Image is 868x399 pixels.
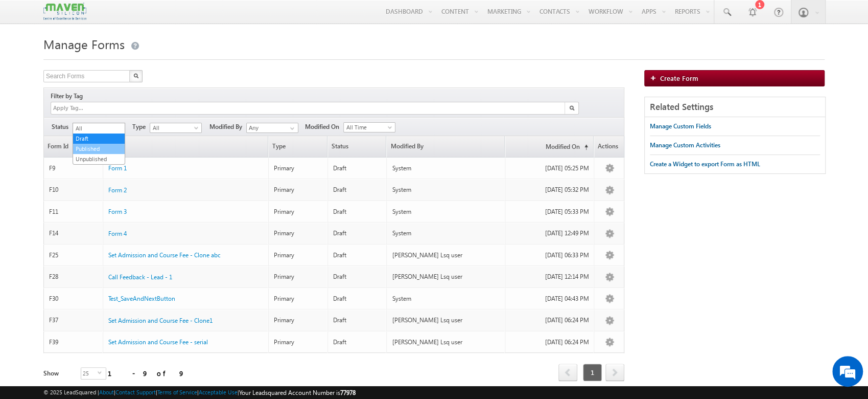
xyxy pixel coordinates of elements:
[510,251,589,260] div: [DATE] 06:33 PM
[150,123,199,132] span: All
[49,338,98,347] div: F39
[108,230,127,237] span: Form 4
[44,136,102,157] a: Form Id
[274,272,323,281] div: Primary
[333,229,382,238] div: Draft
[108,316,213,325] a: Set Admission and Course Fee - Clone1
[343,122,395,132] a: All Time
[108,338,208,347] a: Set Admission and Course Fee - serial
[392,251,500,260] div: [PERSON_NAME] Lsq user
[157,389,197,395] a: Terms of Service
[274,164,323,173] div: Primary
[340,389,356,396] span: 77978
[108,186,127,195] a: Form 2
[583,364,602,381] span: 1
[81,368,98,379] span: 25
[333,164,382,173] div: Draft
[49,272,98,281] div: F28
[108,273,172,281] span: Call Feedback - Lead - 1
[650,160,760,169] div: Create a Widget to export Form as HTML
[650,155,760,173] a: Create a Widget to export Form as HTML
[333,338,382,347] div: Draft
[108,317,213,324] span: Set Admission and Course Fee - Clone1
[246,123,298,133] input: Type to Search
[510,294,589,303] div: [DATE] 04:43 PM
[108,251,221,259] span: Set Admission and Course Fee - Clone abc
[53,54,172,67] div: Leave a message
[73,134,125,143] a: Draft
[558,364,577,381] span: prev
[510,316,589,325] div: [DATE] 06:24 PM
[650,136,720,154] a: Manage Custom Activities
[274,294,323,303] div: Primary
[43,369,73,378] div: Show
[392,338,500,347] div: [PERSON_NAME] Lsq user
[73,123,125,165] ul: Draft
[108,251,221,260] a: Set Admission and Course Fee - Clone abc
[108,338,208,346] span: Set Admission and Course Fee - serial
[73,124,125,133] a: All
[510,207,589,216] div: [DATE] 05:33 PM
[333,294,382,303] div: Draft
[49,294,98,303] div: F30
[73,144,125,153] a: Published
[569,105,574,110] img: Search
[650,141,720,150] div: Manage Custom Activities
[133,73,138,78] img: Search
[108,207,127,216] a: Form 3
[274,185,323,194] div: Primary
[108,294,175,303] a: Test_SaveAndNextButton
[510,338,589,347] div: [DATE] 06:24 PM
[510,185,589,194] div: [DATE] 05:32 PM
[333,207,382,216] div: Draft
[392,272,500,281] div: [PERSON_NAME] Lsq user
[103,136,268,157] a: Name
[108,208,127,215] span: Form 3
[392,164,500,173] div: System
[49,207,98,216] div: F11
[168,5,192,30] div: Minimize live chat window
[605,364,624,381] span: next
[52,104,113,113] input: Apply Tag...
[49,229,98,238] div: F14
[594,136,624,157] span: Actions
[505,136,593,157] a: Modified On(sorted ascending)
[49,251,98,260] div: F25
[17,54,43,67] img: d_60004797649_company_0_60004797649
[150,123,202,133] a: All
[392,229,500,238] div: System
[580,143,588,151] span: (sorted ascending)
[99,389,114,395] a: About
[387,136,504,157] a: Modified By
[43,3,86,20] img: Custom Logo
[274,229,323,238] div: Primary
[49,316,98,325] div: F37
[108,186,127,194] span: Form 2
[333,272,382,281] div: Draft
[285,123,297,134] a: Show All Items
[392,207,500,216] div: System
[650,122,711,131] div: Manage Custom Fields
[274,338,323,347] div: Primary
[305,122,343,131] span: Modified On
[269,136,327,157] span: Type
[13,95,186,306] textarea: Type your message and click 'Submit'
[605,365,624,381] a: next
[108,367,185,379] div: 1 - 9 of 9
[274,207,323,216] div: Primary
[49,164,98,173] div: F9
[333,185,382,194] div: Draft
[108,164,127,172] span: Form 1
[43,388,356,397] span: © 2025 LeadSquared | | | | |
[51,91,86,102] div: Filter by Tag
[274,251,323,260] div: Primary
[392,185,500,194] div: System
[108,295,175,302] span: Test_SaveAndNextButton
[650,75,660,81] img: add_icon.png
[52,122,73,131] span: Status
[239,389,356,396] span: Your Leadsquared Account Number is
[328,136,386,157] span: Status
[108,229,127,238] a: Form 4
[558,365,577,381] a: prev
[43,36,125,52] span: Manage Forms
